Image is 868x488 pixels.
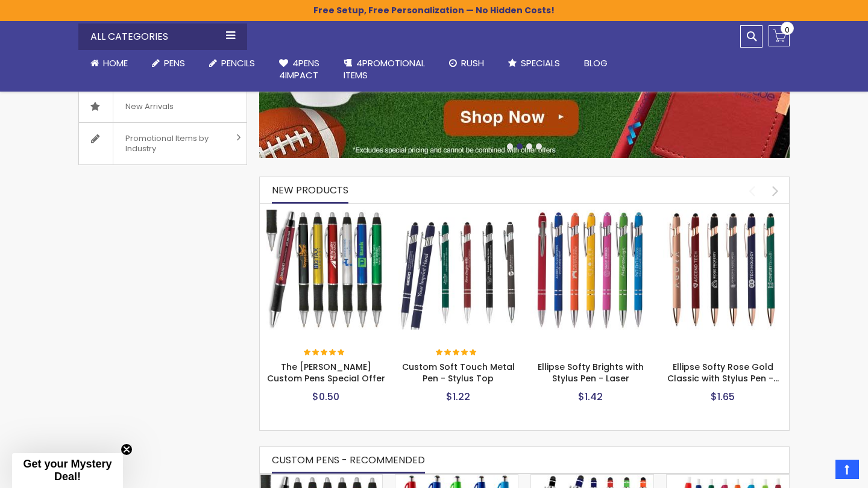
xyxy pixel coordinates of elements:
a: Promotional Items by Industry [79,123,247,164]
a: Rush [437,50,496,77]
span: Rush [461,57,484,69]
span: Home [103,57,128,69]
a: Avenir® Custom Soft Grip Advertising Pens [395,474,518,484]
a: Ellipse Softy Brights with Stylus Pen - Laser [538,361,644,384]
span: Pens [164,57,185,69]
img: The Barton Custom Pens Special Offer [266,210,386,330]
span: $0.50 [312,390,339,404]
a: 0 [769,25,790,46]
span: Specials [521,57,560,69]
span: Get your Mystery Deal! [23,458,112,483]
img: Ellipse Softy Rose Gold Classic with Stylus Pen - Silver Laser [663,210,784,330]
a: The Barton Custom Pens Special Offer [266,209,386,219]
span: Promotional Items by Industry [113,123,232,164]
span: $1.22 [446,390,470,404]
span: 0 [785,24,790,36]
a: Pencils [197,50,267,77]
div: 100% [304,349,346,357]
div: Get your Mystery Deal!Close teaser [12,453,123,488]
a: The Barton Custom Pens Special Offer [260,474,382,484]
a: Pens [140,50,197,77]
span: CUSTOM PENS - RECOMMENDED [272,453,425,467]
div: All Categories [78,23,247,50]
span: 4Pens 4impact [279,57,319,81]
a: Ellipse Softy Brights with Stylus Pen - Laser [530,209,651,219]
a: The [PERSON_NAME] Custom Pens Special Offer [267,361,385,384]
a: Ellipse Softy Rose Gold Classic with Stylus Pen -… [667,361,779,384]
span: New Arrivals [113,91,186,122]
a: Specials [496,50,572,77]
span: $1.42 [578,390,603,404]
img: Custom Soft Touch Metal Pen - Stylus Top [398,210,519,330]
button: Close teaser [121,443,133,455]
a: Ellipse Softy Rose Gold Classic with Stylus Pen - Silver Laser [663,209,784,219]
a: Home [78,50,140,77]
div: next [765,180,786,201]
a: Custom Soft Touch Metal Pen - Stylus Top [402,361,515,384]
div: 100% [436,349,478,357]
a: Celeste Soft Touch Metal Pens With Stylus - Special Offer [531,474,653,484]
a: New Arrivals [79,91,247,122]
a: Custom Soft Touch Metal Pen - Stylus Top [398,209,519,219]
a: 4PROMOTIONALITEMS [332,50,437,89]
span: New Products [272,183,348,197]
span: 4PROMOTIONAL ITEMS [344,57,425,81]
div: prev [741,180,763,201]
img: Ellipse Softy Brights with Stylus Pen - Laser [530,210,651,330]
a: 4Pens4impact [267,50,332,89]
a: Blog [572,50,620,77]
span: Blog [584,57,608,69]
span: $1.65 [711,390,735,404]
span: Pencils [221,57,255,69]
